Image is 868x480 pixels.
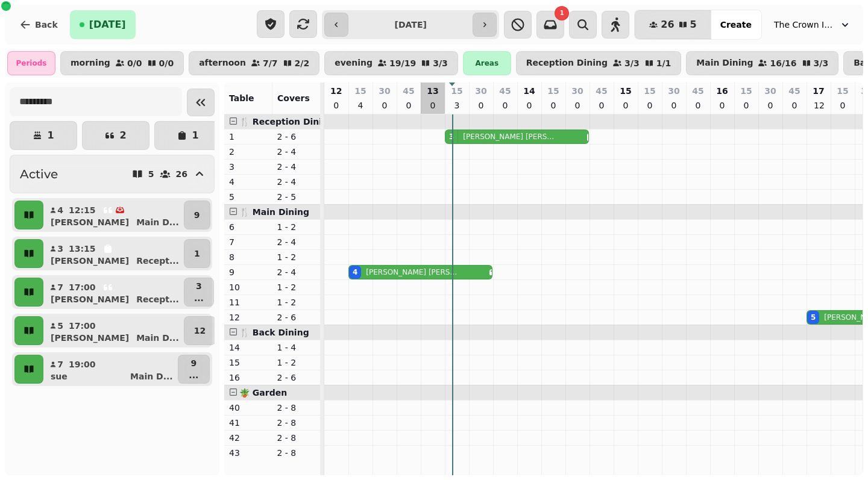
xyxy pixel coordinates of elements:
[277,131,316,143] p: 2 - 6
[403,85,414,97] p: 45
[127,59,142,67] p: 0 / 0
[57,243,64,255] p: 3
[119,131,126,140] p: 2
[46,316,181,345] button: 517:00[PERSON_NAME]Main D...
[46,201,181,229] button: 412:15[PERSON_NAME]Main D...
[277,146,316,158] p: 2 - 4
[335,58,373,68] p: evening
[277,311,316,323] p: 2 - 6
[46,355,175,384] button: 719:00sueMain D...
[277,417,316,429] p: 2 - 8
[524,99,534,111] p: 0
[717,99,727,111] p: 0
[277,432,316,444] p: 2 - 8
[239,328,309,337] span: 🍴 Back Dining
[526,58,608,68] p: Reception Dining
[130,370,173,382] p: Main D ...
[686,51,838,75] button: Main Dining16/163/3
[356,99,365,111] p: 4
[814,59,829,67] p: 3 / 3
[669,99,679,111] p: 0
[69,243,96,255] p: 13:15
[277,221,316,233] p: 1 - 2
[69,204,96,216] p: 12:15
[229,161,268,173] p: 3
[741,99,751,111] p: 0
[427,85,438,97] p: 13
[69,281,96,293] p: 17:00
[239,388,287,397] span: 🪴 Garden
[277,236,316,248] p: 2 - 4
[389,59,416,67] p: 19 / 19
[20,166,58,182] h2: Active
[239,117,334,126] span: 🍴 Reception Dining
[10,10,68,39] button: Back
[838,99,848,111] p: 0
[597,99,606,111] p: 0
[263,59,278,67] p: 7 / 7
[690,20,697,30] span: 5
[379,85,390,97] p: 30
[229,296,268,308] p: 11
[277,341,316,354] p: 1 - 4
[229,191,268,203] p: 5
[229,402,268,414] p: 40
[136,216,179,228] p: Main D ...
[194,248,200,260] p: 1
[661,20,674,30] span: 26
[136,332,179,344] p: Main D ...
[475,85,486,97] p: 30
[644,85,655,97] p: 15
[229,281,268,293] p: 10
[433,59,448,67] p: 3 / 3
[573,99,582,111] p: 0
[229,417,268,429] p: 41
[560,10,564,16] span: 1
[69,320,96,332] p: 17:00
[277,191,316,203] p: 2 - 5
[720,20,752,29] span: Create
[229,221,268,233] p: 6
[51,255,129,267] p: [PERSON_NAME]
[277,447,316,459] p: 2 - 8
[571,85,583,97] p: 30
[69,358,96,370] p: 19:00
[788,85,800,97] p: 45
[57,320,64,332] p: 5
[194,325,206,337] p: 12
[229,357,268,369] p: 15
[189,357,198,369] p: 9
[136,293,179,305] p: Recept ...
[451,85,462,97] p: 15
[620,85,631,97] p: 15
[716,85,728,97] p: 16
[500,99,510,111] p: 0
[774,19,834,31] span: The Crown Inn
[57,358,64,370] p: 7
[523,85,535,97] p: 14
[35,20,58,29] span: Back
[89,20,126,30] span: [DATE]
[499,85,511,97] p: 45
[229,432,268,444] p: 42
[46,278,181,307] button: 717:00[PERSON_NAME]Recept...
[7,51,55,75] div: Periods
[813,85,824,97] p: 17
[60,51,184,75] button: morning0/00/0
[549,99,558,111] p: 0
[656,59,671,67] p: 1 / 1
[176,170,187,178] p: 26
[229,93,254,103] span: Table
[229,146,268,158] p: 2
[696,58,753,68] p: Main Dining
[51,216,129,228] p: [PERSON_NAME]
[71,58,110,68] p: morning
[148,170,154,178] p: 5
[82,121,149,150] button: 2
[449,132,454,142] div: 3
[229,251,268,263] p: 8
[10,155,215,193] button: Active526
[814,99,823,111] p: 12
[277,281,316,293] p: 1 - 2
[184,201,210,229] button: 9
